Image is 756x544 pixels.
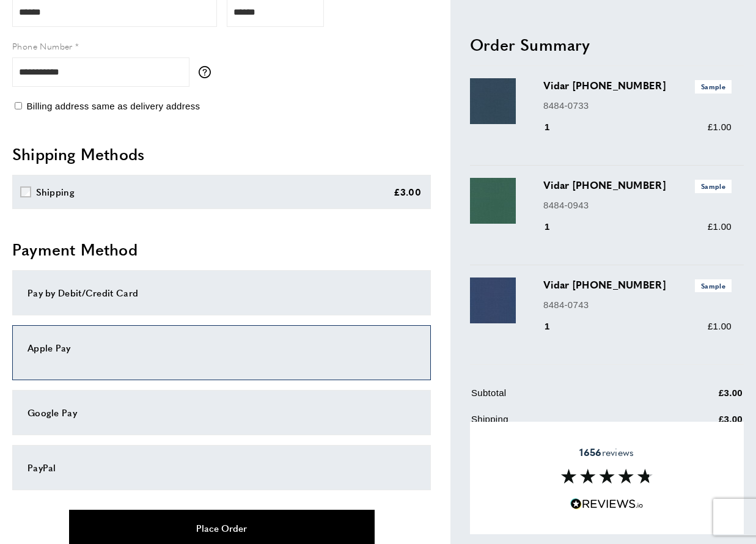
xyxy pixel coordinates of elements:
[695,279,732,292] span: Sample
[695,180,732,193] span: Sample
[695,80,732,93] span: Sample
[471,411,657,435] td: Shipping
[543,178,732,193] h3: Vidar [PHONE_NUMBER]
[470,33,744,55] h2: Order Summary
[12,238,431,260] h2: Payment Method
[543,98,732,112] p: 8484-0733
[658,385,743,409] td: £3.00
[708,122,732,132] span: £1.00
[708,320,732,331] span: £1.00
[543,219,567,234] div: 1
[470,278,516,323] img: Vidar 4 8484-0743
[28,460,416,475] div: PayPal
[579,446,634,458] span: reviews
[36,185,75,199] div: Shipping
[570,498,644,510] img: Reviews.io 5 stars
[28,340,416,355] div: Apple Pay
[26,101,200,111] span: Billing address same as delivery address
[471,385,657,409] td: Subtotal
[28,405,416,420] div: Google Pay
[543,197,732,212] p: 8484-0943
[543,78,732,93] h3: Vidar [PHONE_NUMBER]
[470,78,516,124] img: Vidar 4 8484-0733
[543,120,567,134] div: 1
[543,278,732,292] h3: Vidar [PHONE_NUMBER]
[708,221,732,232] span: £1.00
[12,143,431,165] h2: Shipping Methods
[543,318,567,333] div: 1
[561,469,653,483] img: Reviews section
[199,66,217,78] button: More information
[15,102,22,109] input: Billing address same as delivery address
[579,445,601,459] strong: 1656
[658,411,743,435] td: £3.00
[394,185,422,199] div: £3.00
[470,178,516,224] img: Vidar 4 8484-0943
[28,285,416,300] div: Pay by Debit/Credit Card
[543,297,732,312] p: 8484-0743
[12,40,73,52] span: Phone Number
